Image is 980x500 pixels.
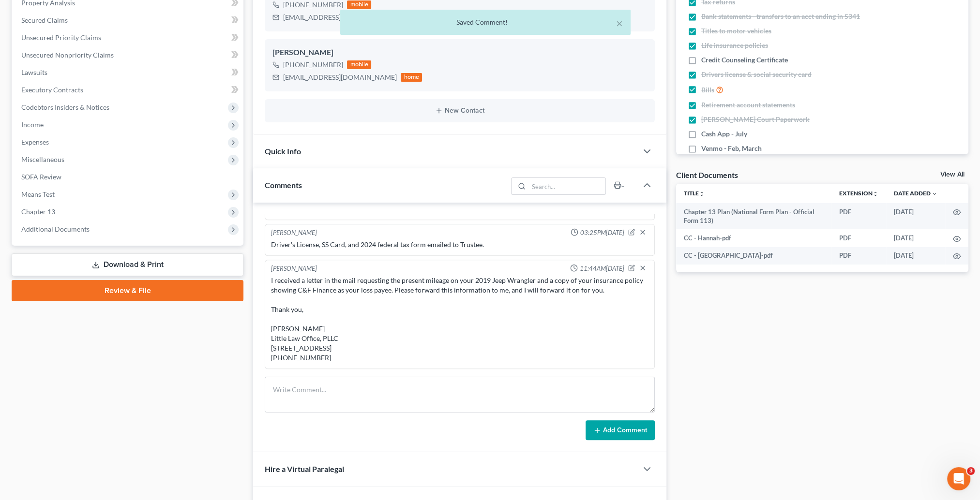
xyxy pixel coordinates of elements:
td: [DATE] [886,229,945,247]
a: Review & File [12,280,243,301]
i: unfold_more [873,191,878,197]
span: SOFA Review [21,173,61,181]
span: [PERSON_NAME] Court Paperwork [701,115,810,124]
span: Cash App - July [701,129,747,139]
td: Chapter 13 Plan (National Form Plan - Official Form 113) [676,203,831,230]
button: Add Comment [586,420,655,441]
td: CC - [GEOGRAPHIC_DATA]-pdf [676,247,831,265]
div: Client Documents [676,170,738,180]
span: Means Test [21,190,55,198]
span: Income [21,120,44,129]
span: Expenses [21,138,49,146]
span: Retirement account statements [701,100,795,110]
a: Executory Contracts [14,81,243,99]
a: SOFA Review [14,168,243,186]
div: [PERSON_NAME] [272,47,647,59]
span: 03:25PM[DATE] [580,228,624,237]
iframe: Intercom live chat [947,467,970,490]
div: [EMAIL_ADDRESS][DOMAIN_NAME] [283,73,397,82]
span: Lawsuits [21,68,47,76]
a: Unsecured Nonpriority Claims [14,46,243,64]
span: Unsecured Priority Claims [21,33,101,42]
span: Unsecured Nonpriority Claims [21,51,114,59]
span: Executory Contracts [21,86,83,94]
div: Saved Comment! [348,17,623,27]
span: Comments [265,180,302,190]
td: PDF [831,229,886,247]
input: Search... [528,178,605,194]
div: I received a letter in the mail requesting the present mileage on your 2019 Jeep Wrangler and a c... [271,276,648,363]
a: Download & Print [12,253,243,276]
span: Drivers license & social security card [701,70,812,79]
span: Venmo - Feb, March [701,144,762,153]
button: × [616,17,623,29]
span: Miscellaneous [21,155,64,163]
span: Additional Documents [21,225,90,233]
span: Quick Info [265,147,301,156]
div: mobile [347,60,371,69]
div: home [401,73,422,82]
span: Hire a Virtual Paralegal [265,464,344,473]
span: Bills [701,85,714,95]
div: Driver's License, SS Card, and 2024 federal tax form emailed to Trustee. [271,240,648,250]
td: [DATE] [886,247,945,265]
button: New Contact [272,107,647,115]
div: [PERSON_NAME] [271,228,317,238]
a: Date Added expand_more [894,190,937,197]
a: Titleunfold_more [684,190,705,197]
div: [PERSON_NAME] [271,264,317,274]
a: View All [940,171,965,178]
a: Lawsuits [14,64,243,81]
span: 3 [967,467,975,475]
a: Extensionunfold_more [839,190,878,197]
span: Codebtors Insiders & Notices [21,103,109,111]
td: CC - Hannah-pdf [676,229,831,247]
td: PDF [831,247,886,265]
span: 11:44AM[DATE] [580,264,624,273]
span: Credit Counseling Certificate [701,55,788,65]
div: [PHONE_NUMBER] [283,60,343,70]
span: Chapter 13 [21,207,55,216]
div: mobile [347,0,371,9]
i: expand_more [932,191,937,197]
i: unfold_more [699,191,705,197]
td: PDF [831,203,886,230]
td: [DATE] [886,203,945,230]
span: Life insurance policies [701,41,768,50]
